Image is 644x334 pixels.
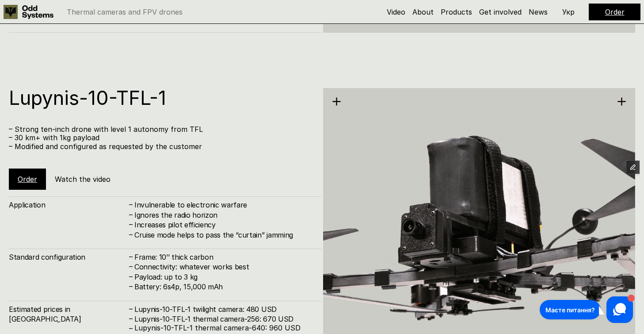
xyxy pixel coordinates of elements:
[626,161,640,174] button: Edit Framer Content
[18,175,37,184] a: Order
[9,304,128,324] h4: Estimated prices in [GEOGRAPHIC_DATA]
[9,142,312,151] p: – Modified and configured as requested by the customer
[387,8,405,16] a: Video
[129,323,133,333] h4: –
[134,220,312,230] h4: Increases pilot efficiency
[605,8,625,16] a: Order
[9,252,128,262] h4: Standard configuration
[129,252,133,261] h4: –
[129,314,133,323] h4: –
[479,8,522,16] a: Get involved
[412,8,434,16] a: About
[441,8,472,16] a: Products
[129,219,133,229] h4: –
[134,314,312,324] h4: Lupynis-10-TFL-1 thermal camera-256: 670 USD
[129,272,133,281] h4: –
[129,229,133,239] h4: –
[55,174,111,184] h5: Watch the video
[134,282,312,292] h4: Battery: 6s4p, 15,000 mAh
[537,294,635,325] iframe: HelpCrunch
[529,8,548,16] a: News
[9,134,312,142] p: – 30 km+ with 1kg payload
[134,230,312,240] h4: Cruise mode helps to pass the “curtain” jamming
[134,210,312,220] h4: Ignores the radio horizon
[129,210,133,219] h4: –
[134,200,312,210] h4: Invulnerable to electronic warfare
[129,281,133,291] h4: –
[134,272,312,282] h4: Payload: up to 3 kg
[134,262,312,272] h4: Connectivity: whatever works best
[67,8,183,15] p: Thermal cameras and FPV drones
[134,252,312,262] h4: Frame: 10’’ thick carbon
[562,8,575,15] p: Укр
[134,304,312,314] h4: Lupynis-10-TFL-1 twilight camera: 480 USD
[129,303,133,313] h4: –
[9,200,128,210] h4: Application
[129,261,133,271] h4: –
[129,200,133,209] h4: –
[9,125,312,134] p: – Strong ten-inch drone with level 1 autonomy from TFL
[9,88,312,107] h1: Lupynis-10-TFL-1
